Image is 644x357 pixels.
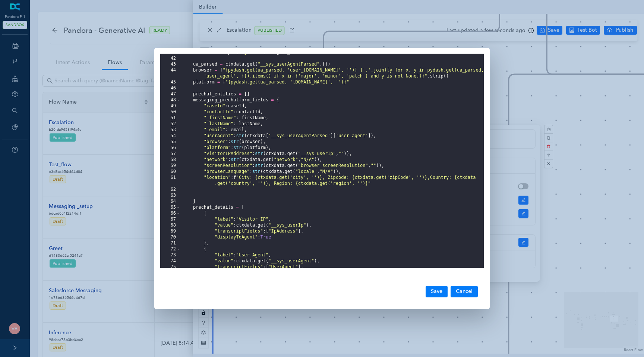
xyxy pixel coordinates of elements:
div: 69 [160,228,181,234]
div: 47 [160,91,181,97]
div: 46 [160,85,181,91]
div: 72 [160,246,181,252]
div: 73 [160,252,181,258]
div: 49 [160,103,181,109]
button: Save [426,286,448,297]
div: 45 [160,79,181,85]
button: Cancel [451,286,478,297]
div: 60 [160,169,181,175]
div: 56 [160,145,181,151]
div: 42 [160,56,181,61]
div: 53 [160,127,181,133]
div: 62 [160,187,181,193]
div: 74 [160,258,181,264]
div: 70 [160,234,181,240]
div: 65 [160,205,181,211]
div: 68 [160,222,181,228]
div: 51 [160,115,181,121]
div: 57 [160,151,181,157]
div: 67 [160,217,181,222]
div: 64 [160,199,181,205]
div: 55 [160,139,181,145]
div: 59 [160,163,181,169]
div: 75 [160,264,181,270]
div: 50 [160,109,181,115]
div: 54 [160,133,181,139]
div: 52 [160,121,181,127]
div: 63 [160,193,181,199]
div: 66 [160,211,181,217]
div: 43 [160,61,181,67]
div: 48 [160,97,181,103]
div: 44 [160,67,181,79]
div: 58 [160,157,181,163]
div: 71 [160,240,181,246]
div: 61 [160,175,181,187]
